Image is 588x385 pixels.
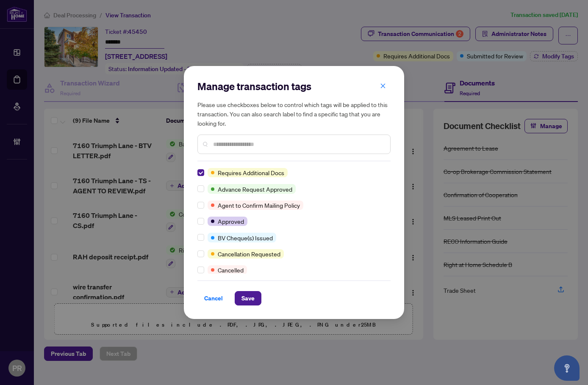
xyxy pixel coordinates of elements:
[218,233,273,242] span: BV Cheque(s) Issued
[197,80,391,93] h2: Manage transaction tags
[218,168,284,177] span: Requires Additional Docs
[204,291,223,305] span: Cancel
[241,291,255,305] span: Save
[218,217,244,226] span: Approved
[218,201,300,210] span: Agent to Confirm Mailing Policy
[218,249,280,258] span: Cancellation Requested
[554,355,580,381] button: Open asap
[197,100,391,128] h5: Please use checkboxes below to control which tags will be applied to this transaction. You can al...
[380,83,386,89] span: close
[235,291,261,305] button: Save
[218,265,244,275] span: Cancelled
[218,184,292,194] span: Advance Request Approved
[197,291,230,305] button: Cancel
